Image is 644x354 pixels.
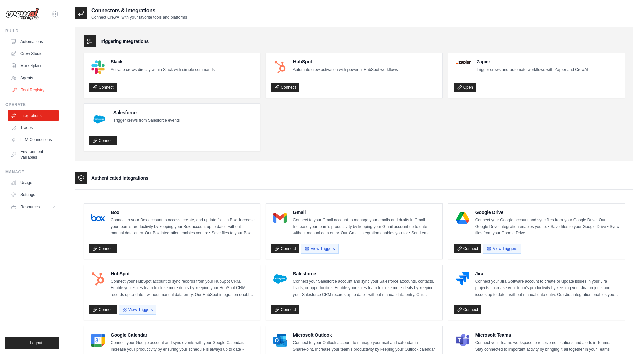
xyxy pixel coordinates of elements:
img: Jira Logo [456,272,469,286]
a: Environment Variables [8,146,59,163]
h4: Google Calendar [111,331,255,338]
p: Trigger crews from Salesforce events [113,117,180,124]
a: Connect [454,305,482,314]
button: Resources [8,202,59,212]
h4: Jira [475,270,619,277]
a: Connect [271,244,299,253]
a: Open [454,83,476,92]
img: Google Drive Logo [456,211,469,224]
div: Manage [5,169,59,175]
a: Marketplace [8,60,59,71]
a: Connect [271,83,299,92]
h4: Microsoft Outlook [293,331,437,338]
img: Zapier Logo [456,60,471,64]
a: Agents [8,73,59,83]
h4: Google Drive [475,209,619,216]
img: Google Calendar Logo [91,334,105,347]
a: Automations [8,36,59,47]
p: Connect your Google account and sync files from your Google Drive. Our Google Drive integration e... [475,217,619,237]
p: Connect to your Gmail account to manage your emails and drafts in Gmail. Increase your team’s pro... [293,217,437,237]
button: View Triggers [483,244,521,254]
h4: HubSpot [293,58,398,65]
h4: Salesforce [113,109,180,116]
a: Connect [271,305,299,314]
h4: Slack [111,58,215,65]
div: Build [5,28,59,34]
button: Logout [5,337,59,349]
p: Connect your Salesforce account and sync your Salesforce accounts, contacts, leads, or opportunit... [293,278,437,298]
a: Connect [89,305,117,314]
img: Logo [5,8,39,20]
img: Salesforce Logo [273,272,287,286]
span: Resources [20,204,40,210]
img: Salesforce Logo [91,111,107,127]
p: Connect your HubSpot account to sync records from your HubSpot CRM. Enable your sales team to clo... [111,278,255,298]
a: Connect [89,83,117,92]
h3: Triggering Integrations [100,38,149,45]
img: HubSpot Logo [91,272,105,286]
div: Operate [5,102,59,107]
a: Usage [8,177,59,188]
img: Microsoft Teams Logo [456,334,469,347]
h4: HubSpot [111,270,255,277]
a: Connect [89,244,117,253]
a: Connect [89,136,117,145]
h4: Zapier [477,58,588,65]
p: Connect CrewAI with your favorite tools and platforms [91,15,187,20]
a: Traces [8,122,59,133]
h4: Salesforce [293,270,437,277]
a: Connect [454,244,482,253]
img: Gmail Logo [273,211,287,224]
p: Activate crews directly within Slack with simple commands [111,67,215,73]
a: Tool Registry [9,85,59,95]
h4: Box [111,209,255,216]
img: Box Logo [91,211,105,224]
img: Microsoft Outlook Logo [273,334,287,347]
h4: Gmail [293,209,437,216]
a: Integrations [8,110,59,121]
a: Settings [8,189,59,200]
img: Slack Logo [91,60,105,74]
a: Crew Studio [8,48,59,59]
p: Connect to your Box account to access, create, and update files in Box. Increase your team’s prod... [111,217,255,237]
a: LLM Connections [8,134,59,145]
button: View Triggers [119,305,156,315]
span: Logout [30,340,42,346]
h4: Microsoft Teams [475,331,619,338]
button: View Triggers [301,244,338,254]
h3: Authenticated Integrations [91,175,148,181]
p: Trigger crews and automate workflows with Zapier and CrewAI [477,67,588,73]
p: Connect your Jira Software account to create or update issues in your Jira projects. Increase you... [475,278,619,298]
h2: Connectors & Integrations [91,7,187,15]
p: Automate crew activation with powerful HubSpot workflows [293,67,398,73]
img: HubSpot Logo [273,60,287,74]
